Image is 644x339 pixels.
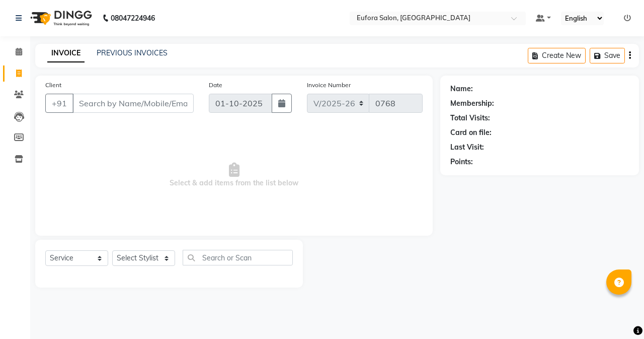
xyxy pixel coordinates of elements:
button: +91 [45,94,73,113]
a: PREVIOUS INVOICES [97,48,168,57]
div: Name: [450,84,473,94]
div: Total Visits: [450,113,490,123]
label: Invoice Number [307,81,351,90]
div: Points: [450,157,473,167]
a: INVOICE [47,44,85,62]
input: Search by Name/Mobile/Email/Code [72,94,194,113]
img: logo [26,4,95,32]
span: Select & add items from the list below [45,125,423,226]
b: 08047224946 [111,4,155,32]
label: Client [45,81,61,90]
label: Date [209,81,222,90]
input: Search or Scan [183,250,293,265]
div: Last Visit: [450,142,484,153]
button: Create New [528,48,586,63]
button: Save [590,48,625,63]
div: Membership: [450,98,494,109]
div: Card on file: [450,127,492,138]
